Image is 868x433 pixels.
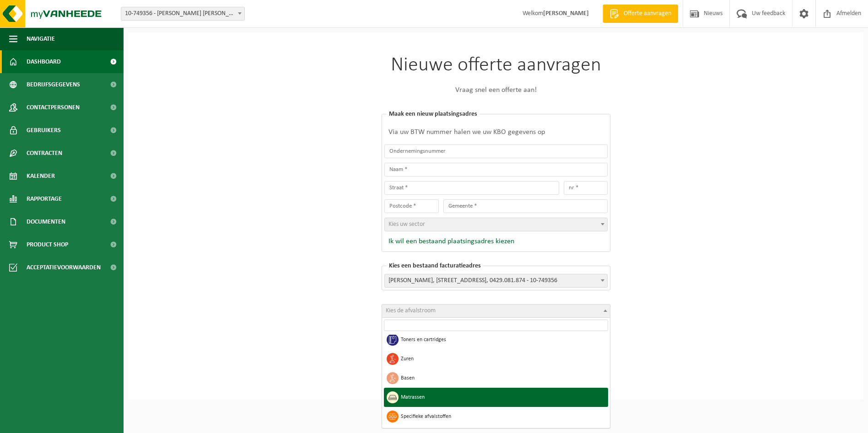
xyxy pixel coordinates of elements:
a: Offerte aanvragen [603,5,678,23]
h1: Nieuwe offerte aanvragen [382,55,610,75]
span: Kies een bestaand facturatieadres [387,262,483,269]
span: DIERICKX VISSCHERS, BAAIKENSSTRAAT 1, ZELE, 0429.081.874 - 10-749356 [385,274,607,287]
span: Product Shop [27,233,68,256]
span: Basen [401,375,603,381]
span: Navigatie [27,27,55,50]
span: Specifieke afvalstoffen [401,414,603,419]
span: Kies de afvalstroom [386,307,436,314]
input: Naam * [384,163,608,176]
span: Dashboard [27,50,61,73]
span: 10-749356 - DIERICKX VISSCHERS - ZELE [121,7,245,21]
p: Via uw BTW nummer halen we uw KBO gegevens op [384,127,608,138]
span: Bedrijfsgegevens [27,73,80,96]
span: Zuren [401,356,603,362]
span: DIERICKX VISSCHERS, BAAIKENSSTRAAT 1, ZELE, 0429.081.874 - 10-749356 [384,274,608,288]
span: Rapportage [27,187,62,210]
span: Contracten [27,142,62,165]
span: 10-749356 - DIERICKX VISSCHERS - ZELE [121,7,244,20]
button: Ik wil een bestaand plaatsingsadres kiezen [384,237,514,246]
span: Gebruikers [27,119,61,142]
input: Ondernemingsnummer [384,144,608,158]
input: Postcode * [384,199,439,213]
span: Toners en cartridges [401,337,603,342]
span: Maak een nieuw plaatsingsadres [387,111,480,118]
span: Kalender [27,165,55,187]
span: Offerte aanvragen [621,9,674,18]
p: Vraag snel een offerte aan! [382,85,610,96]
input: Straat * [384,181,559,195]
span: Matrassen [401,395,603,400]
span: Documenten [27,210,65,233]
input: Gemeente * [443,199,608,213]
span: Contactpersonen [27,96,80,119]
strong: [PERSON_NAME] [543,10,589,17]
span: Kies uw sector [388,221,425,228]
span: Acceptatievoorwaarden [27,256,101,279]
